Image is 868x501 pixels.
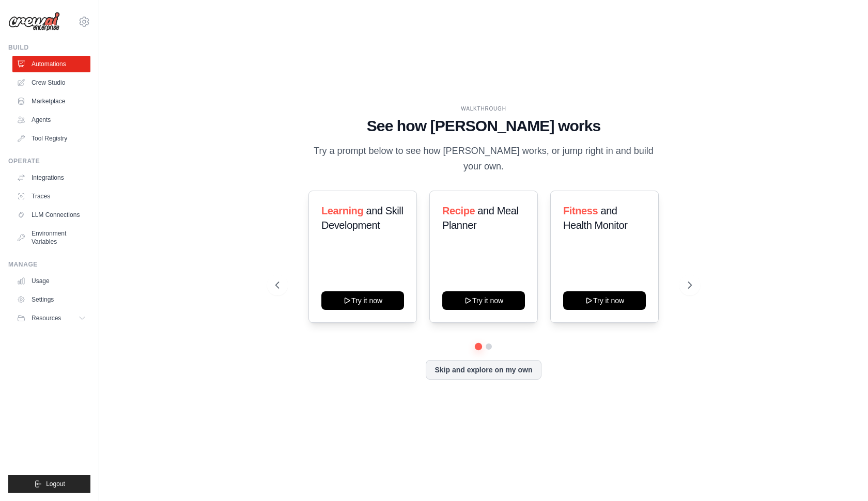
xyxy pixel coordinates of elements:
[8,43,90,52] div: Build
[321,291,404,310] button: Try it now
[12,56,90,72] a: Automations
[12,207,90,223] a: LLM Connections
[12,74,90,91] a: Crew Studio
[12,188,90,205] a: Traces
[12,310,90,326] button: Resources
[12,225,90,250] a: Environment Variables
[442,291,525,310] button: Try it now
[32,314,61,322] span: Resources
[12,130,90,147] a: Tool Registry
[275,117,692,135] h1: See how [PERSON_NAME] works
[12,291,90,308] a: Settings
[563,205,627,231] span: and Health Monitor
[8,475,90,493] button: Logout
[46,480,65,488] span: Logout
[8,12,60,32] img: Logo
[563,205,598,216] span: Fitness
[321,205,363,216] span: Learning
[563,291,646,310] button: Try it now
[426,360,541,380] button: Skip and explore on my own
[816,451,868,501] iframe: Chat Widget
[12,93,90,109] a: Marketplace
[8,157,90,165] div: Operate
[275,105,692,113] div: WALKTHROUGH
[12,112,90,128] a: Agents
[310,144,657,174] p: Try a prompt below to see how [PERSON_NAME] works, or jump right in and build your own.
[12,273,90,289] a: Usage
[442,205,518,231] span: and Meal Planner
[12,169,90,186] a: Integrations
[8,260,90,269] div: Manage
[321,205,403,231] span: and Skill Development
[442,205,475,216] span: Recipe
